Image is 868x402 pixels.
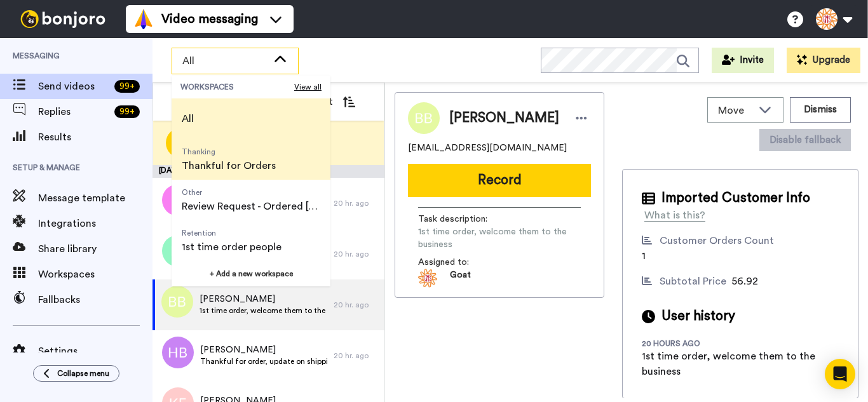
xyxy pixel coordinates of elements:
[642,349,839,379] div: 1st time order, welcome them to the business
[33,365,119,382] button: Collapse menu
[661,307,735,326] span: User history
[418,256,507,269] span: Assigned to:
[172,261,330,286] button: + Add a new workspace
[15,10,111,28] img: bj-logo-header-white.svg
[294,82,322,92] span: View all
[38,191,153,206] span: Message template
[334,300,378,310] div: 20 hr. ago
[133,9,154,29] img: vm-color.svg
[38,216,153,231] span: Integrations
[182,239,281,255] span: 1st time order people
[644,208,705,223] div: What is this?
[38,79,109,94] span: Send videos
[418,213,507,225] span: Task description :
[334,198,378,208] div: 20 hr. ago
[182,111,194,126] span: All
[825,359,855,389] div: Open Intercom Messenger
[38,241,153,257] span: Share library
[408,164,591,197] button: Record
[38,267,153,282] span: Workspaces
[161,286,193,318] img: bb.png
[162,184,194,216] img: si.png
[182,147,276,157] span: Thanking
[200,356,327,366] span: Thankful for order, update on shipping.
[38,292,153,307] span: Fallbacks
[450,269,471,288] span: Goat
[57,368,109,379] span: Collapse menu
[449,109,559,128] span: [PERSON_NAME]
[334,249,378,259] div: 20 hr. ago
[712,48,774,73] button: Invite
[161,10,258,28] span: Video messaging
[200,305,327,316] span: 1st time order, welcome them to the business
[408,102,440,134] img: Image of Brenda Borntreger
[182,228,281,238] span: Retention
[731,276,758,286] span: 56.92
[182,187,320,198] span: Other
[200,293,327,305] span: [PERSON_NAME]
[334,351,378,361] div: 20 hr. ago
[408,142,567,154] span: [EMAIL_ADDRESS][DOMAIN_NAME]
[759,129,851,151] button: Disable fallback
[200,344,327,356] span: [PERSON_NAME]
[718,103,752,118] span: Move
[661,189,810,208] span: Imported Customer Info
[642,338,724,349] div: 20 hours ago
[660,274,726,289] div: Subtotal Price
[418,269,437,288] img: 5d2957c9-16f3-4727-b4cc-986dc77f13ee-1569252105.jpg
[153,165,384,178] div: [DATE]
[660,233,774,248] div: Customer Orders Count
[182,53,268,69] span: All
[162,337,194,368] img: hb.png
[38,344,153,359] span: Settings
[182,199,320,214] span: Review Request - Ordered [DATE]
[182,158,276,173] span: Thankful for Orders
[642,251,646,261] span: 1
[38,104,109,119] span: Replies
[114,105,140,118] div: 99 +
[418,225,581,251] span: 1st time order, welcome them to the business
[790,97,851,123] button: Dismiss
[114,80,140,93] div: 99 +
[162,235,194,267] img: rj.png
[787,48,860,73] button: Upgrade
[180,82,294,92] span: WORKSPACES
[38,130,153,145] span: Results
